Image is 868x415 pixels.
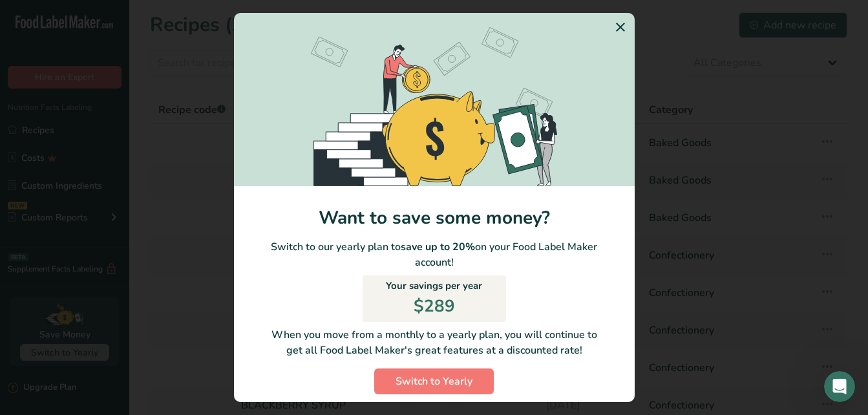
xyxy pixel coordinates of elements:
p: Your savings per year [386,279,482,293]
p: $289 [414,293,455,319]
b: save up to 20% [401,240,475,254]
span: Switch to Yearly [396,374,472,389]
iframe: Intercom live chat [824,371,855,402]
p: When you move from a monthly to a yearly plan, you will continue to get all Food Label Maker's gr... [244,327,624,358]
h1: Want to save some money? [234,207,635,229]
button: Switch to Yearly [374,368,494,394]
p: Switch to our yearly plan to on your Food Label Maker account! [234,239,635,270]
